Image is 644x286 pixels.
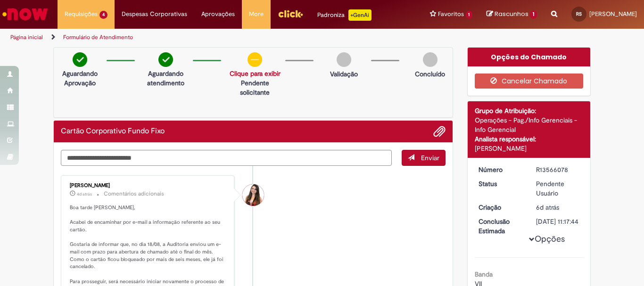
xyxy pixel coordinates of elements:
button: Cancelar Chamado [475,74,584,89]
span: Rascunhos [495,9,528,18]
a: Clique para exibir [230,69,281,78]
dt: Conclusão Estimada [471,217,529,236]
dt: Criação [471,203,529,212]
span: Requisições [65,9,98,19]
div: Analista responsável: [475,134,584,144]
img: ServiceNow [1,5,50,24]
dt: Número [471,165,529,174]
div: Operações - Pag./Info Gerenciais - Info Gerencial [475,115,584,134]
span: 6d atrás [536,203,559,212]
p: +GenAi [348,9,372,21]
span: Enviar [421,154,439,162]
p: Aguardando atendimento [143,69,188,88]
span: Aprovações [201,9,235,19]
div: [DATE] 11:17:44 [536,217,580,226]
span: 4 [99,11,107,19]
button: Enviar [402,150,446,166]
div: 25/09/2025 11:17:42 [536,203,580,212]
div: Thais Dos Santos [242,184,264,206]
div: Padroniza [317,9,372,21]
a: Página inicial [10,33,43,41]
button: Adicionar anexos [433,125,446,138]
textarea: Digite sua mensagem aqui... [61,150,392,166]
div: [PERSON_NAME] [70,183,227,188]
span: More [249,9,264,19]
p: Aguardando Aprovação [58,69,102,88]
div: [PERSON_NAME] [475,144,584,153]
p: Concluído [415,69,445,79]
a: Formulário de Atendimento [63,33,133,41]
p: Validação [330,69,358,79]
p: Pendente solicitante [230,78,281,97]
dt: Status [471,179,529,188]
img: check-circle-green.png [73,52,87,67]
time: 26/09/2025 16:05:49 [77,191,92,197]
div: R13566078 [536,165,580,174]
span: 4d atrás [77,191,92,197]
ul: Trilhas de página [7,29,422,46]
small: Comentários adicionais [104,190,164,198]
b: Banda [475,270,493,278]
img: check-circle-green.png [158,52,173,67]
img: click_logo_yellow_360x200.png [278,7,303,21]
div: Opções do Chamado [468,48,591,66]
time: 25/09/2025 11:17:42 [536,203,559,212]
img: img-circle-grey.png [423,52,438,67]
span: Favoritos [438,9,464,19]
a: Rascunhos [487,10,537,19]
img: img-circle-grey.png [337,52,351,67]
img: circle-minus.png [248,52,262,67]
span: RS [576,11,582,17]
span: Despesas Corporativas [122,9,187,19]
div: Grupo de Atribuição: [475,106,584,115]
span: 1 [530,10,537,19]
span: 1 [466,11,473,19]
span: [PERSON_NAME] [589,10,637,18]
div: Pendente Usuário [536,179,580,198]
h2: Cartão Corporativo Fundo Fixo Histórico de tíquete [61,127,165,136]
